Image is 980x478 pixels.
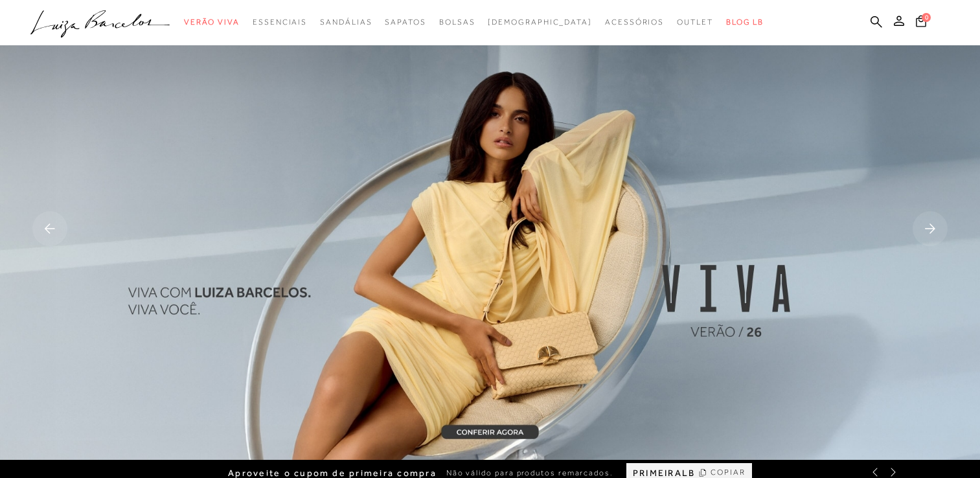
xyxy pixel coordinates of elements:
[385,17,426,27] span: Sapatos
[677,17,713,27] span: Outlet
[439,17,475,27] span: Bolsas
[253,17,307,27] span: Essenciais
[605,17,664,27] span: Acessórios
[253,10,307,34] a: categoryNavScreenReaderText
[488,17,592,27] span: [DEMOGRAPHIC_DATA]
[677,10,713,34] a: categoryNavScreenReaderText
[912,14,930,32] button: 0
[726,10,764,34] a: BLOG LB
[439,10,475,34] a: categoryNavScreenReaderText
[320,10,372,34] a: categoryNavScreenReaderText
[184,10,240,34] a: categoryNavScreenReaderText
[385,10,426,34] a: categoryNavScreenReaderText
[320,17,372,27] span: Sandálias
[184,17,240,27] span: Verão Viva
[488,10,592,34] a: noSubCategoriesText
[605,10,664,34] a: categoryNavScreenReaderText
[922,13,931,22] span: 0
[726,17,764,27] span: BLOG LB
